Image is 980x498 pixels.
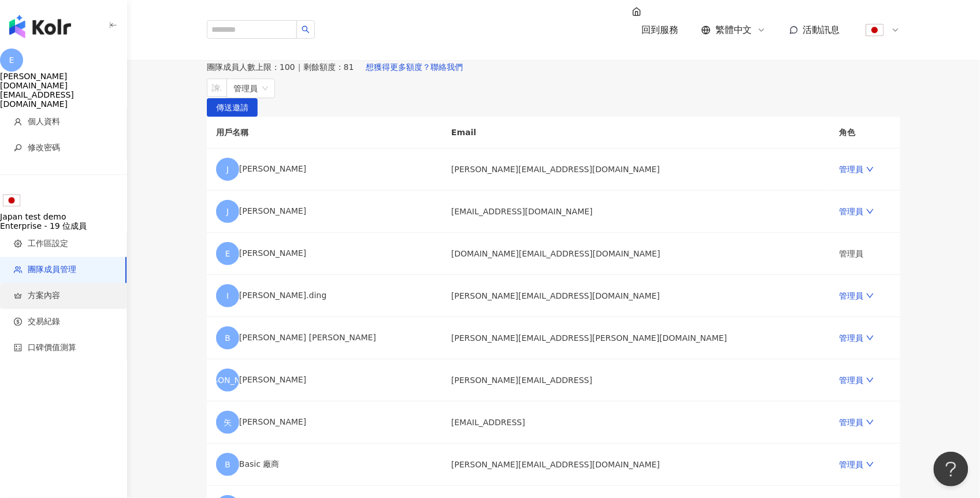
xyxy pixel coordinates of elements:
[839,376,874,385] a: 管理員
[866,460,874,469] span: down
[194,374,261,386] span: [PERSON_NAME]
[839,418,874,427] a: 管理員
[839,291,874,300] a: 管理員
[641,24,678,35] span: 回到服務
[28,264,76,276] span: 團隊成員管理
[216,284,433,307] div: [PERSON_NAME].ding
[866,376,874,384] span: down
[216,158,433,181] div: [PERSON_NAME]
[216,411,433,434] div: [PERSON_NAME]
[1,189,23,211] img: flag-Japan-800x800.png
[28,142,60,154] span: 修改密碼
[442,191,830,233] td: [EMAIL_ADDRESS][DOMAIN_NAME]
[302,25,310,34] span: search
[442,317,830,359] td: [PERSON_NAME][EMAIL_ADDRESS][PERSON_NAME][DOMAIN_NAME]
[442,148,830,191] td: [PERSON_NAME][EMAIL_ADDRESS][DOMAIN_NAME]
[442,275,830,317] td: [PERSON_NAME][EMAIL_ADDRESS][DOMAIN_NAME]
[442,402,830,444] td: [EMAIL_ADDRESS]
[225,332,231,344] span: B
[830,117,900,148] th: 角色
[442,359,830,402] td: [PERSON_NAME][EMAIL_ADDRESS]
[839,460,874,469] a: 管理員
[864,19,886,41] img: flag-Japan-800x800.png
[216,200,433,223] div: [PERSON_NAME]
[442,444,830,486] td: [PERSON_NAME][EMAIL_ADDRESS][DOMAIN_NAME]
[14,144,22,152] span: key
[216,453,433,476] div: Basic 廠商
[224,416,232,429] span: 矢
[715,24,752,36] span: 繁體中文
[227,163,229,176] span: J
[207,62,354,72] span: 團隊成員人數上限：100 ｜ 剩餘額度：81
[839,165,874,174] a: 管理員
[28,116,60,128] span: 個人資料
[14,118,22,126] span: user
[28,316,60,328] span: 交易紀錄
[866,334,874,342] span: down
[866,418,874,426] span: down
[216,369,433,392] div: [PERSON_NAME]
[866,292,874,300] span: down
[225,458,231,471] span: B
[354,55,476,79] button: 想獲得更多額度？聯絡我們
[803,24,840,35] span: 活動訊息
[839,333,874,343] a: 管理員
[442,117,830,148] th: Email
[207,98,258,117] button: 傳送邀請
[442,233,830,275] td: [DOMAIN_NAME][EMAIL_ADDRESS][DOMAIN_NAME]
[366,62,463,72] span: 想獲得更多額度？聯絡我們
[216,242,433,265] div: [PERSON_NAME]
[216,326,433,350] div: [PERSON_NAME] [PERSON_NAME]
[830,233,900,275] td: 管理員
[632,7,678,53] a: 回到服務
[9,54,14,66] span: E
[28,238,68,250] span: 工作區設定
[866,207,874,215] span: down
[227,289,229,302] span: I
[216,99,248,117] span: 傳送邀請
[934,452,968,486] iframe: Help Scout Beacon - Open
[225,247,231,260] span: E
[9,15,71,38] img: logo
[28,342,76,354] span: 口碑價值測算
[233,79,268,98] span: 管理員
[839,207,874,216] a: 管理員
[227,205,229,218] span: J
[14,344,22,352] span: calculator
[14,318,22,326] span: dollar
[866,165,874,173] span: down
[207,117,442,148] th: 用戶名稱
[28,290,60,302] span: 方案內容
